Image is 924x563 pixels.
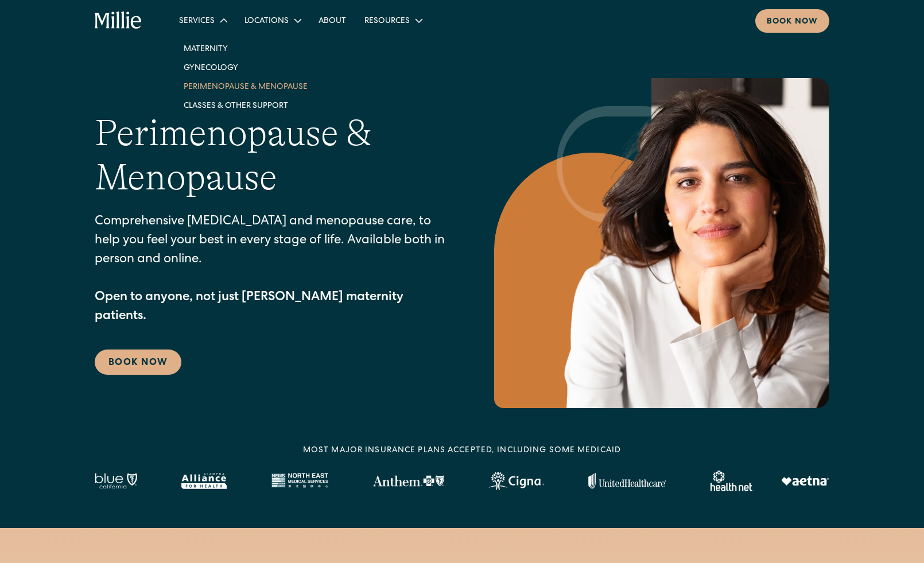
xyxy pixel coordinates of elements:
img: North East Medical Services logo [271,473,328,489]
div: Resources [364,15,410,28]
a: Perimenopause & Menopause [174,77,317,96]
a: Book now [755,9,829,33]
img: Anthem Logo [372,475,444,487]
h1: Perimenopause & Menopause [95,111,448,200]
a: About [309,11,355,30]
nav: Services [170,30,321,124]
a: Classes & Other Support [174,96,317,115]
img: Alameda Alliance logo [181,473,227,489]
div: Services [179,15,215,28]
div: Locations [235,11,309,30]
img: Healthnet logo [711,471,754,491]
a: Book Now [95,350,181,375]
img: Cigna logo [488,472,544,490]
div: Locations [244,15,289,28]
a: Maternity [174,39,317,58]
a: Gynecology [174,58,317,77]
img: Blue California logo [95,473,137,489]
img: United Healthcare logo [588,473,666,489]
div: MOST MAJOR INSURANCE PLANS ACCEPTED, INCLUDING some MEDICAID [303,445,621,457]
div: Services [170,11,235,30]
a: home [95,11,142,30]
div: Book now [767,16,818,28]
img: Aetna logo [781,476,829,486]
p: Comprehensive [MEDICAL_DATA] and menopause care, to help you feel your best in every stage of lif... [95,213,448,327]
div: Resources [355,11,430,30]
img: Confident woman with long dark hair resting her chin on her hand, wearing a white blouse, looking... [494,78,829,408]
strong: Open to anyone, not just [PERSON_NAME] maternity patients. [95,292,403,323]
